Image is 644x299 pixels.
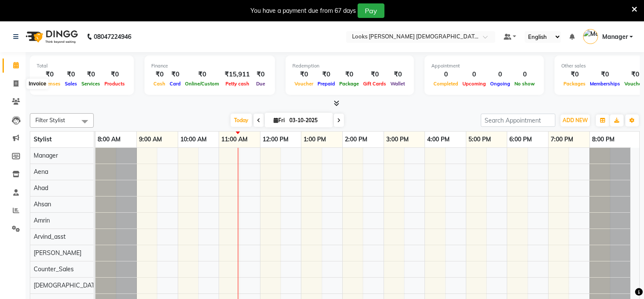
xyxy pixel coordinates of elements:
[292,70,315,79] div: ₹0
[223,81,251,87] span: Petty cash
[507,133,534,146] a: 6:00 PM
[431,70,460,79] div: 0
[588,70,622,79] div: ₹0
[512,70,537,79] div: 0
[358,3,384,18] button: Pay
[343,133,370,146] a: 2:00 PM
[37,62,127,70] div: Total
[79,70,102,79] div: ₹0
[488,70,512,79] div: 0
[34,281,100,289] span: [DEMOGRAPHIC_DATA]
[561,70,588,79] div: ₹0
[271,117,287,123] span: Fri
[388,81,407,87] span: Wallet
[151,81,167,87] span: Cash
[251,6,356,15] div: You have a payment due from 67 days
[63,81,79,87] span: Sales
[34,152,58,159] span: Manager
[183,70,221,79] div: ₹0
[34,200,51,208] span: Ahsan
[466,133,493,146] a: 5:00 PM
[167,81,183,87] span: Card
[560,114,590,126] button: ADD NEW
[35,117,65,123] span: Filter Stylist
[563,117,588,123] span: ADD NEW
[583,29,598,44] img: Manager
[183,81,221,87] span: Online/Custom
[34,135,52,143] span: Stylist
[260,133,291,146] a: 12:00 PM
[512,81,537,87] span: No show
[102,70,127,79] div: ₹0
[231,114,252,127] span: Today
[431,62,537,70] div: Appointment
[460,81,488,87] span: Upcoming
[34,184,48,192] span: Ahad
[561,81,588,87] span: Packages
[221,70,253,79] div: ₹15,911
[34,265,74,273] span: Counter_Sales
[337,70,361,79] div: ₹0
[151,62,268,70] div: Finance
[602,32,628,41] span: Manager
[26,79,48,89] div: Invoice
[292,62,407,70] div: Redemption
[549,133,575,146] a: 7:00 PM
[481,114,555,127] input: Search Appointment
[384,133,411,146] a: 3:00 PM
[219,133,250,146] a: 11:00 AM
[488,81,512,87] span: Ongoing
[425,133,452,146] a: 4:00 PM
[337,81,361,87] span: Package
[94,25,131,49] b: 08047224946
[178,133,209,146] a: 10:00 AM
[315,70,337,79] div: ₹0
[102,81,127,87] span: Products
[22,25,80,49] img: logo
[95,133,123,146] a: 8:00 AM
[137,133,164,146] a: 9:00 AM
[287,114,329,127] input: 2025-10-03
[388,70,407,79] div: ₹0
[37,70,63,79] div: ₹0
[590,133,617,146] a: 8:00 PM
[254,81,267,87] span: Due
[34,249,81,257] span: [PERSON_NAME]
[431,81,460,87] span: Completed
[361,70,388,79] div: ₹0
[34,233,66,240] span: Arvind_asst
[253,70,268,79] div: ₹0
[315,81,337,87] span: Prepaid
[588,81,622,87] span: Memberships
[34,168,48,176] span: Aena
[292,81,315,87] span: Voucher
[34,217,50,224] span: Amrin
[63,70,79,79] div: ₹0
[79,81,102,87] span: Services
[460,70,488,79] div: 0
[151,70,167,79] div: ₹0
[167,70,183,79] div: ₹0
[301,133,328,146] a: 1:00 PM
[361,81,388,87] span: Gift Cards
